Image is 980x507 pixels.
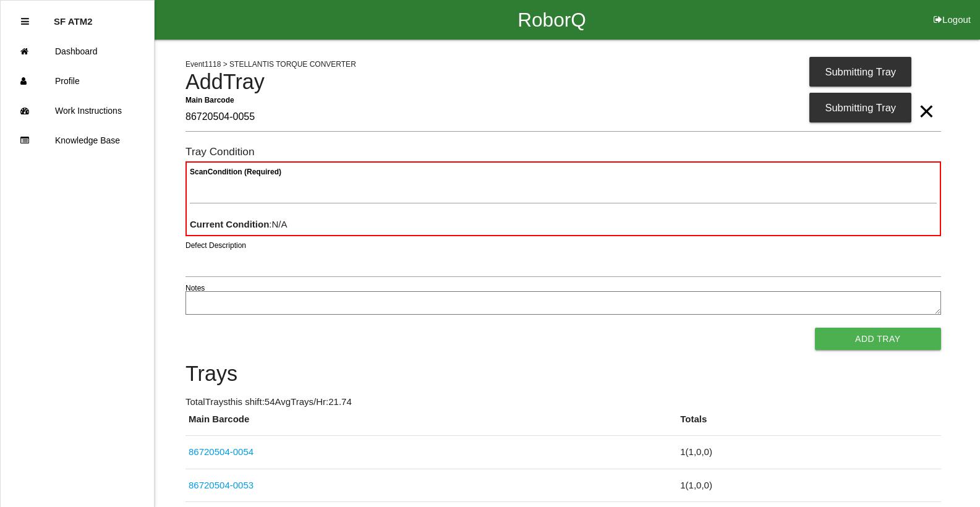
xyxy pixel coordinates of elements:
th: Main Barcode [185,412,677,436]
h4: Trays [185,362,941,386]
span: Event 1118 > STELLANTIS TORQUE CONVERTER [185,60,356,69]
div: Submitting Tray [809,57,911,87]
h6: Tray Condition [185,146,941,158]
a: Profile [1,66,154,96]
button: Add Tray [815,328,941,350]
td: 1 ( 1 , 0 , 0 ) [677,436,940,469]
a: Dashboard [1,36,154,66]
th: Totals [677,412,940,436]
a: Work Instructions [1,96,154,126]
div: Close [21,7,29,36]
label: Notes [185,283,205,294]
p: SF ATM2 [54,7,93,27]
h4: Add Tray [185,70,941,94]
td: 1 ( 1 , 0 , 0 ) [677,469,940,502]
p: Total Trays this shift: 54 Avg Trays /Hr: 21.74 [185,395,941,409]
a: 86720504-0054 [189,446,254,457]
input: Required [185,103,941,132]
label: Defect Description [185,240,246,251]
a: Knowledge Base [1,126,154,155]
b: Current Condition [190,219,269,229]
b: Scan Condition (Required) [190,168,281,176]
span: : N/A [190,219,288,229]
a: 86720504-0053 [189,480,254,490]
div: Submitting Tray [809,93,911,122]
b: Main Barcode [185,95,234,104]
span: Clear Input [918,87,934,111]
